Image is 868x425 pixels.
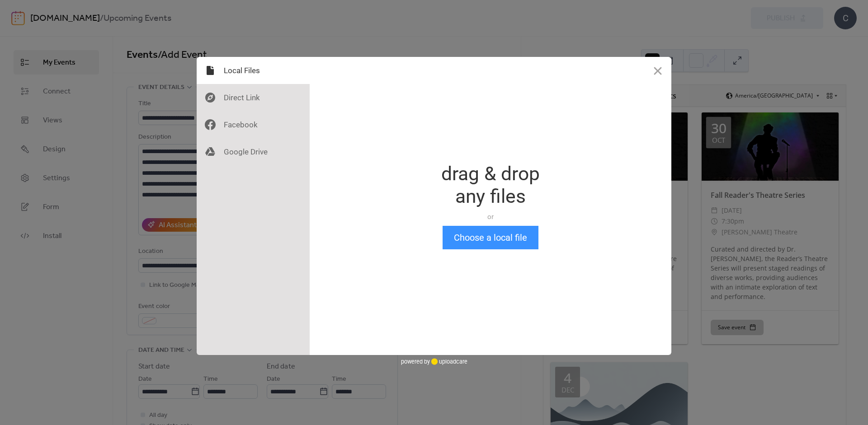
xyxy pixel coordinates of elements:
[197,57,310,84] div: Local Files
[197,111,310,138] div: Facebook
[441,212,540,221] div: or
[443,226,538,249] button: Choose a local file
[197,138,310,165] div: Google Drive
[644,57,671,84] button: Close
[430,358,467,365] a: uploadcare
[401,355,467,369] div: powered by
[197,84,310,111] div: Direct Link
[441,163,540,208] div: drag & drop any files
